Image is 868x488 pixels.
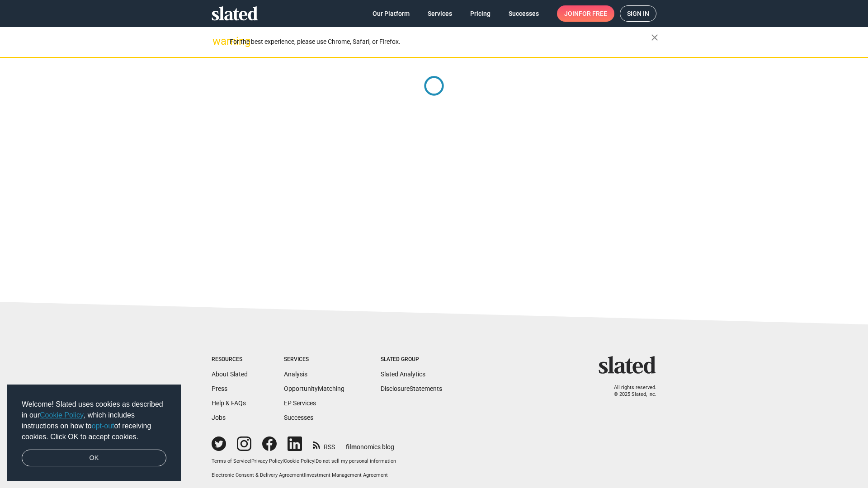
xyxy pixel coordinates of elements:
[463,5,498,22] a: Pricing
[501,5,546,22] a: Successes
[284,399,316,407] a: EP Services
[620,5,656,22] a: Sign in
[212,371,248,378] a: About Slated
[381,385,442,392] a: DisclosureStatements
[284,414,313,421] a: Successes
[212,399,246,407] a: Help & FAQs
[284,385,344,392] a: OpportunityMatching
[627,6,649,21] span: Sign in
[212,36,223,47] mat-icon: warning
[212,458,250,464] a: Terms of Service
[557,5,614,22] a: Joinfor free
[212,385,227,392] a: Press
[346,443,357,450] span: film
[212,414,226,421] a: Jobs
[316,458,396,465] button: Do not sell my personal information
[40,411,84,419] a: Cookie Policy
[212,356,248,363] div: Resources
[373,5,410,22] span: Our Platform
[251,458,283,464] a: Privacy Policy
[420,5,459,22] a: Services
[314,458,316,464] span: |
[284,356,344,363] div: Services
[230,36,651,48] div: For the best experience, please use Chrome, Safari, or Firefox.
[304,472,305,478] span: |
[579,5,607,22] span: for free
[604,385,656,398] p: All rights reserved. © 2025 Slated, Inc.
[283,458,284,464] span: |
[470,5,491,22] span: Pricing
[509,5,539,22] span: Successes
[212,472,304,478] a: Electronic Consent & Delivery Agreement
[22,399,166,442] span: Welcome! Slated uses cookies as described in our , which includes instructions on how to of recei...
[428,5,452,22] span: Services
[284,371,307,378] a: Analysis
[381,371,425,378] a: Slated Analytics
[92,422,114,430] a: opt-out
[313,437,335,451] a: RSS
[649,32,660,43] mat-icon: close
[7,385,181,481] div: cookieconsent
[564,5,607,22] span: Join
[365,5,417,22] a: Our Platform
[22,450,166,467] a: dismiss cookie message
[305,472,388,478] a: Investment Management Agreement
[284,458,314,464] a: Cookie Policy
[381,356,442,363] div: Slated Group
[250,458,251,464] span: |
[346,436,394,451] a: filmonomics blog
